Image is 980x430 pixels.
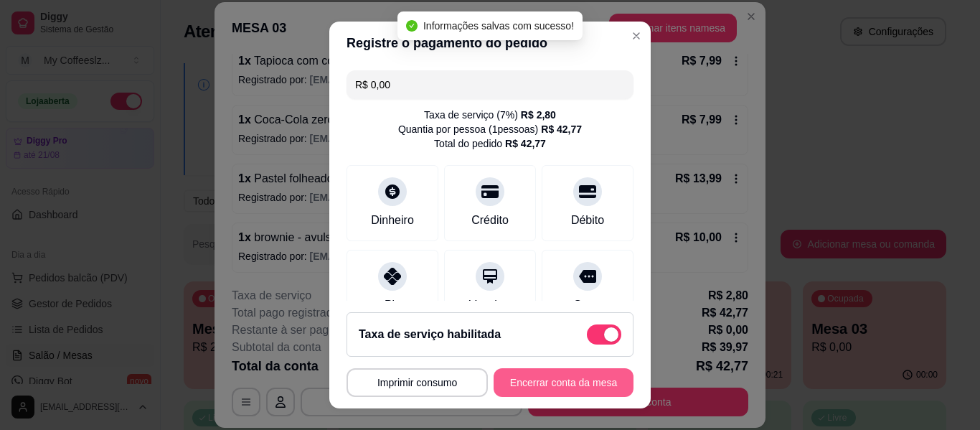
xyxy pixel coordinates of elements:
[347,368,488,397] button: Imprimir consumo
[573,296,602,314] div: Outro
[541,122,582,136] div: R$ 42,77
[434,136,546,151] div: Total do pedido
[398,122,582,136] div: Quantia por pessoa ( 1 pessoas)
[385,296,400,314] div: Pix
[494,368,633,397] button: Encerrar conta da mesa
[505,136,546,151] div: R$ 42,77
[625,24,648,47] button: Close
[371,212,414,229] div: Dinheiro
[571,212,604,229] div: Débito
[469,296,512,314] div: Voucher
[359,326,501,343] h2: Taxa de serviço habilitada
[329,22,651,65] header: Registre o pagamento do pedido
[424,108,556,122] div: Taxa de serviço ( 7 %)
[471,212,509,229] div: Crédito
[521,108,556,122] div: R$ 2,80
[355,70,625,99] input: Ex.: hambúrguer de cordeiro
[423,20,574,32] span: Informações salvas com sucesso!
[406,20,418,32] span: check-circle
